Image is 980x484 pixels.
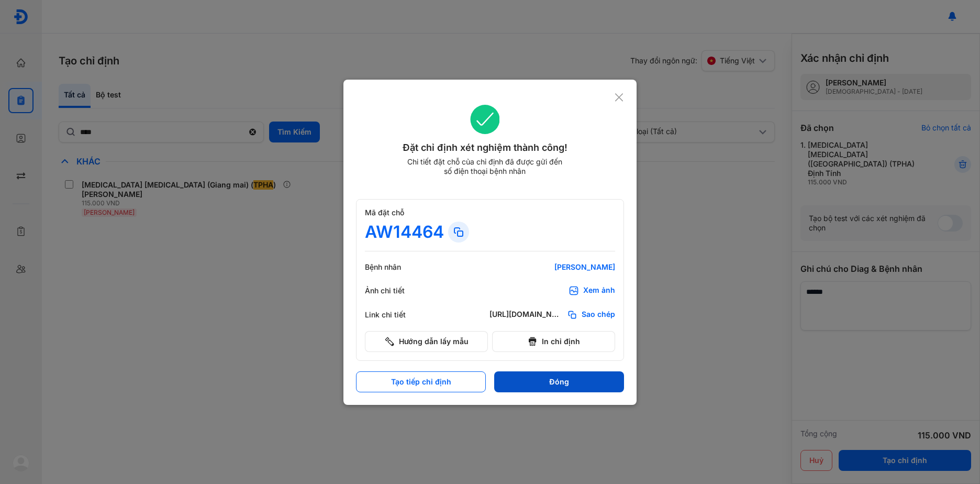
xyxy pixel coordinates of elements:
button: Tạo tiếp chỉ định [356,371,486,392]
div: Chi tiết đặt chỗ của chỉ định đã được gửi đến số điện thoại bệnh nhân [403,157,567,176]
div: Mã đặt chỗ [365,208,615,217]
span: Sao chép [582,310,615,320]
button: Hướng dẫn lấy mẫu [365,331,488,352]
div: Xem ảnh [583,285,615,296]
div: [PERSON_NAME] [489,262,615,272]
div: Ảnh chi tiết [365,286,428,295]
div: Link chi tiết [365,310,428,320]
button: Đóng [494,371,624,392]
div: Đặt chỉ định xét nghiệm thành công! [356,140,614,155]
div: Bệnh nhân [365,262,428,272]
div: AW14464 [365,222,444,243]
div: [URL][DOMAIN_NAME] [489,310,563,320]
button: In chỉ định [492,331,615,352]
